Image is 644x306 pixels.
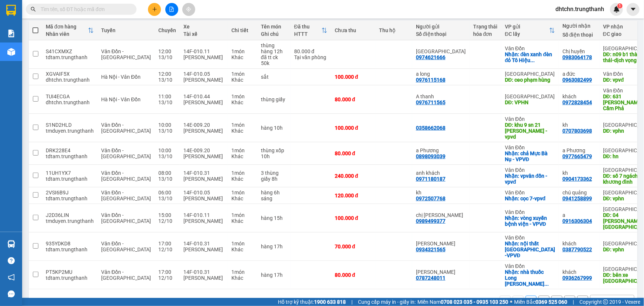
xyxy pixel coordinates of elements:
[294,48,327,54] div: 80.000 đ
[505,215,555,227] div: Nhận: vòng xuyến bệnh viện - VPVĐ
[231,195,254,201] div: Khác
[505,122,555,140] div: DĐ: khu 9 sn 21 lý anh tông - vpvd
[183,212,224,218] div: 14F-010.11
[417,298,508,306] span: Miền Nam
[416,195,445,201] div: 0972507768
[416,212,466,218] div: chị hoa
[158,195,176,201] div: 13/10
[505,77,555,83] div: DĐ: ceo phạm hùng
[231,122,254,128] div: 1 món
[416,93,466,99] div: A thanh
[617,3,623,8] sup: 1
[8,274,15,281] span: notification
[183,269,224,275] div: 14F-010.31
[505,235,555,241] div: Vân Đồn
[613,6,620,13] img: icon-new-feature
[46,153,94,159] div: tdtam.trungthanh
[562,176,592,182] div: 0904173362
[335,193,372,198] div: 120.000 đ
[46,24,88,30] div: Mã đơn hàng
[46,190,94,195] div: 2VSI6B9J
[158,147,176,153] div: 10:00
[183,176,224,182] div: [PERSON_NAME]
[183,190,224,195] div: 14F-010.05
[510,300,512,303] span: ⚪️
[46,93,94,99] div: TUI4ECGA
[562,147,596,153] div: a Phương
[562,128,592,134] div: 0707803698
[278,298,346,306] span: Hỗ trợ kỹ thuật:
[46,147,94,153] div: DRK228E4
[416,24,466,30] div: Người gửi
[158,153,176,159] div: 13/10
[261,74,287,80] div: sắt
[416,147,466,153] div: a Phương
[101,147,151,159] span: Vân Đồn - [GEOGRAPHIC_DATA]
[158,170,176,176] div: 08:00
[314,299,346,305] strong: 1900 633 818
[294,31,321,37] div: HTTT
[101,48,151,60] span: Vân Đồn - [GEOGRAPHIC_DATA]
[416,190,466,195] div: kh
[46,77,94,83] div: dhtchn.trungthanh
[562,99,592,105] div: 0972828454
[562,122,596,128] div: kh
[416,170,466,176] div: anh khách
[562,71,596,77] div: a đức
[335,125,372,131] div: 100.000 đ
[562,48,596,54] div: Chị huyền
[627,3,640,16] button: caret-down
[101,27,151,33] div: Tuyến
[7,240,15,248] img: warehouse-icon
[231,77,254,83] div: Khác
[358,298,416,306] span: Cung cấp máy in - giấy in:
[231,147,254,153] div: 1 món
[261,24,287,30] div: Tên món
[261,147,287,159] div: thùng xốp 10h
[231,190,254,195] div: 1 món
[158,71,176,77] div: 12:00
[294,24,321,30] div: Đã thu
[416,71,466,77] div: a long
[261,31,287,37] div: Ghi chú
[505,269,555,287] div: Nhận: nhà thuốc Long Châu Vân Đồn - VPVĐ
[595,297,618,305] div: 10 / trang
[183,48,224,54] div: 14F-010.11
[416,176,445,182] div: 0971180187
[101,170,151,182] span: Vân Đồn - [GEOGRAPHIC_DATA]
[101,269,151,281] span: Vân Đồn - [GEOGRAPHIC_DATA]
[148,3,161,16] button: plus
[183,170,224,176] div: 14F-010.31
[158,99,176,105] div: 13/10
[261,42,287,54] div: thùng hàng 12h
[46,275,94,281] div: tdtam.trungthanh
[101,241,151,252] span: Vân Đồn - [GEOGRAPHIC_DATA]
[261,125,287,131] div: hàng 10h
[158,128,176,134] div: 13/10
[42,21,97,40] th: Toggle SortBy
[562,93,596,99] div: khách
[158,269,176,275] div: 17:00
[473,24,497,30] div: Trạng thái
[505,209,555,215] div: Vân Đồn
[183,275,224,281] div: [PERSON_NAME]
[158,241,176,246] div: 17:00
[231,93,254,99] div: 1 món
[8,257,15,264] span: question-circle
[183,99,224,105] div: [PERSON_NAME]
[46,218,94,224] div: tmduyen.trungthanh
[379,27,409,33] div: Thu hộ
[158,54,176,60] div: 13/10
[46,269,94,275] div: PT5KP2MU
[505,71,555,77] div: [GEOGRAPHIC_DATA]
[183,218,224,224] div: [PERSON_NAME]
[231,176,254,182] div: Khác
[562,77,592,83] div: 0963082499
[158,122,176,128] div: 10:00
[183,93,224,99] div: 14F-010.44
[562,190,596,195] div: chú quảng
[416,269,466,275] div: Liêu Thị Phương Thảo
[46,122,94,128] div: S1ND2HLD
[46,71,94,77] div: XGVAIF5X
[416,54,445,60] div: 0974621666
